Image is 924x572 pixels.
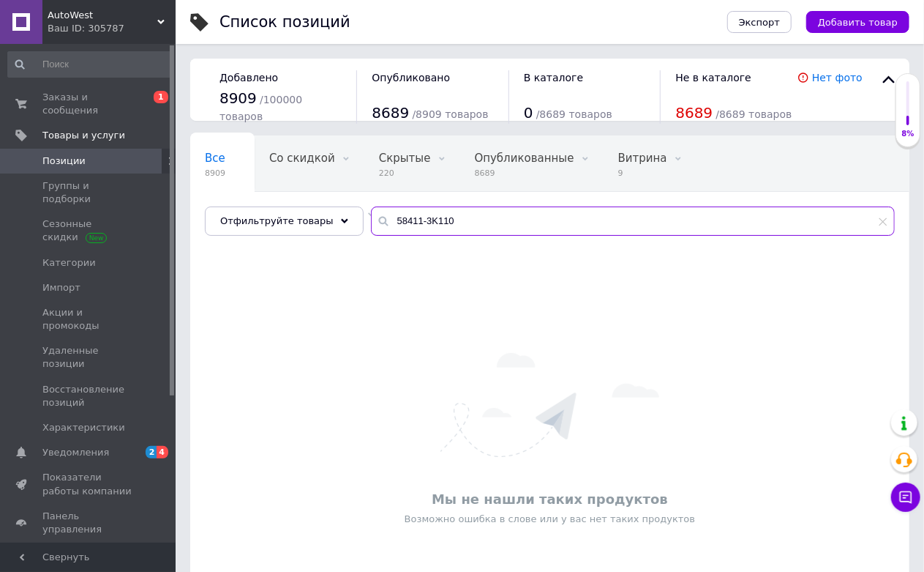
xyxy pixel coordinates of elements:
span: 8909 [205,168,225,179]
span: Акции и промокоды [42,306,135,333]
span: Сезонные скидки [42,218,135,244]
div: Возможно ошибка в слове или у вас нет таких продуктов [198,513,902,526]
span: Отфильтруйте товары [220,215,334,226]
div: Мы не нашли таких продуктов [198,490,902,508]
span: Опубликовано [372,72,450,83]
div: С заниженной ценой, Опубликованные [190,192,389,248]
span: Добавлено [219,72,278,83]
div: Ваш ID: 305787 [48,22,176,35]
span: 220 [379,168,431,179]
span: С заниженной ценой, Оп... [205,207,360,220]
a: Нет фото [812,72,863,83]
img: Ничего не найдено [440,353,659,457]
span: Не в каталоге [675,72,751,83]
span: Восстановление позиций [42,383,135,409]
span: В каталоге [524,72,583,83]
span: Категории [42,256,96,270]
span: 9 [618,168,667,179]
span: / 100000 товаров [219,94,302,122]
span: 8689 [475,168,574,179]
span: Уведомления [42,446,109,459]
span: Заказы и сообщения [42,91,135,117]
input: Поиск [7,51,173,78]
span: Экспорт [739,17,780,28]
span: Импорт [42,281,80,294]
span: Удаленные позиции [42,344,135,371]
span: AutoWest [48,9,157,22]
span: 1 [154,91,168,103]
div: 8% [896,129,920,139]
span: Характеристики [42,421,125,434]
div: Список позиций [219,15,350,30]
button: Чат с покупателем [891,483,920,512]
span: 8689 [675,104,713,122]
span: Группы и подборки [42,179,135,206]
span: / 8689 товаров [536,108,612,120]
span: Скрытые [379,152,431,165]
span: Со скидкой [269,152,335,165]
span: 2 [146,446,157,458]
span: 8909 [219,89,257,107]
span: Добавить товар [818,17,898,28]
span: Позиции [42,155,86,168]
button: Добавить товар [806,11,909,33]
span: Все [205,152,225,165]
span: 4 [157,446,168,458]
span: / 8909 товаров [413,108,489,120]
input: Поиск по названию позиции, артикулу и поисковым запросам [371,207,895,236]
span: Панель управления [42,510,135,536]
span: Показатели работы компании [42,471,135,497]
span: 8689 [372,104,409,122]
span: Витрина [618,152,667,165]
span: / 8689 товаров [716,108,792,120]
span: Опубликованные [475,152,574,165]
span: Товары и услуги [42,129,125,142]
button: Экспорт [727,11,792,33]
span: 0 [524,104,533,122]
